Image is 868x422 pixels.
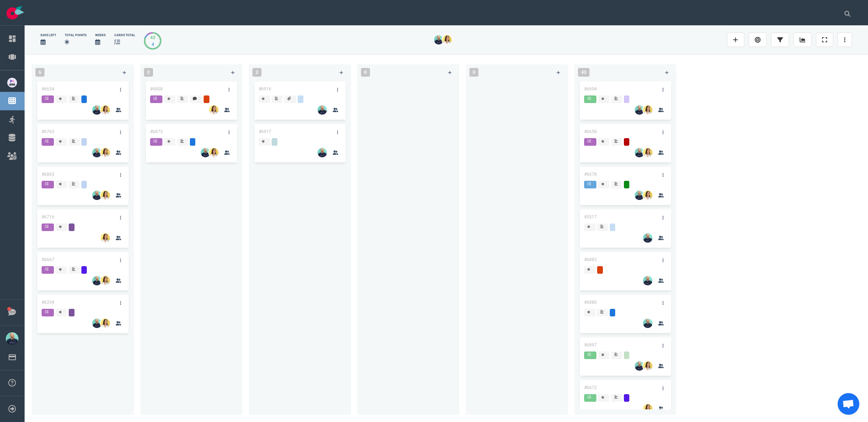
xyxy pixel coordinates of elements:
img: 26 [442,35,452,44]
img: 26 [101,105,110,115]
span: 2 [252,68,261,77]
div: 4 [150,41,155,48]
a: #6808 [150,86,163,91]
img: 26 [635,361,644,371]
a: #6880 [584,300,597,305]
a: #6716 [42,214,54,219]
span: 6 [35,68,44,77]
img: 26 [635,148,644,157]
a: #6763 [42,129,54,134]
img: 26 [318,148,327,157]
img: 26 [209,148,218,157]
img: 26 [318,105,327,115]
span: 2 [144,68,153,77]
a: #6865 [42,172,54,177]
img: 26 [101,276,110,285]
img: 26 [101,148,110,157]
div: days left [41,33,56,38]
img: 26 [643,191,652,200]
a: #6658 [584,129,597,134]
a: #6334 [42,300,54,305]
a: #6634 [42,86,54,91]
a: #6667 [42,257,54,262]
img: 26 [643,319,652,328]
span: 0 [469,68,478,77]
a: #6694 [584,86,597,91]
div: 43 [150,34,155,41]
img: 26 [643,404,652,413]
a: #5517 [584,214,597,219]
img: 26 [101,233,110,243]
img: 26 [643,361,652,371]
a: #6882 [584,257,597,262]
img: 26 [201,148,210,157]
img: 26 [92,148,102,157]
a: #6917 [259,129,271,134]
img: 26 [635,105,644,115]
img: 26 [643,148,652,157]
img: 26 [92,191,102,200]
a: #6897 [584,342,597,348]
a: #6678 [584,172,597,177]
img: 26 [643,276,652,285]
img: 26 [643,105,652,115]
img: 26 [101,319,110,328]
div: cards total [114,33,135,38]
img: 26 [92,319,102,328]
img: 26 [635,191,644,200]
div: Ouvrir le chat [838,393,859,415]
img: 26 [209,105,218,115]
div: Total Points [65,33,86,38]
span: 43 [578,68,590,77]
div: Weeks [95,33,106,38]
img: 26 [92,105,102,115]
img: 26 [434,35,443,44]
img: 26 [92,276,102,285]
span: 0 [361,68,370,77]
img: 26 [101,191,110,200]
img: 26 [643,233,652,243]
a: #6873 [150,129,163,134]
a: #6916 [259,86,271,91]
a: #6672 [584,385,597,390]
